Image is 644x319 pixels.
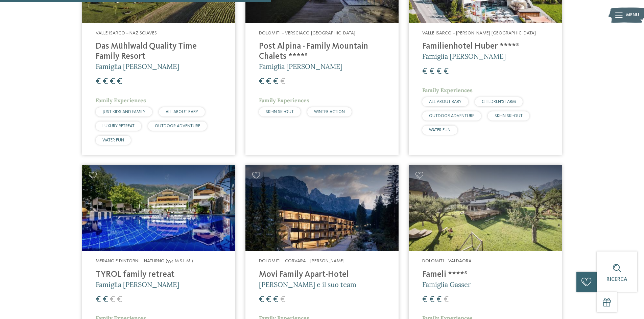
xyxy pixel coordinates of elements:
span: € [103,77,108,86]
span: ALL ABOUT BABY [166,110,198,114]
span: € [429,295,434,304]
span: Valle Isarco – [PERSON_NAME]-[GEOGRAPHIC_DATA] [422,31,536,35]
span: Ricerca [606,277,627,282]
span: WINTER ACTION [314,110,345,114]
span: € [259,77,264,86]
span: OUTDOOR ADVENTURE [155,124,200,128]
span: € [117,295,122,304]
span: Dolomiti – Valdaora [422,259,472,263]
span: Family Experiences [96,97,146,104]
span: € [259,295,264,304]
span: € [110,295,115,304]
span: € [96,77,101,86]
span: [PERSON_NAME] e il suo team [259,280,356,289]
span: Famiglia [PERSON_NAME] [96,62,179,71]
span: € [429,67,434,76]
span: € [422,67,427,76]
span: Valle Isarco – Naz-Sciaves [96,31,157,35]
span: € [110,77,115,86]
span: € [436,295,442,304]
span: € [117,77,122,86]
span: € [444,67,449,76]
span: SKI-IN SKI-OUT [266,110,294,114]
span: € [273,295,278,304]
span: JUST KIDS AND FAMILY [102,110,145,114]
span: LUXURY RETREAT [102,124,135,128]
span: Family Experiences [422,87,473,94]
span: Famiglia [PERSON_NAME] [422,52,506,60]
span: € [266,77,271,86]
span: CHILDREN’S FARM [482,100,516,104]
span: € [103,295,108,304]
h4: TYROL family retreat [96,270,222,280]
span: € [280,77,285,86]
span: SKI-IN SKI-OUT [495,114,523,118]
span: OUTDOOR ADVENTURE [429,114,474,118]
span: € [436,67,442,76]
span: Dolomiti – Versciaco-[GEOGRAPHIC_DATA] [259,31,355,35]
span: Family Experiences [259,97,309,104]
h4: Familienhotel Huber ****ˢ [422,42,548,52]
span: € [273,77,278,86]
img: Familien Wellness Residence Tyrol **** [82,165,235,251]
span: ALL ABOUT BABY [429,100,461,104]
span: Famiglia [PERSON_NAME] [259,62,342,71]
span: Merano e dintorni – Naturno (554 m s.l.m.) [96,259,193,263]
span: € [422,295,427,304]
span: € [266,295,271,304]
img: Cercate un hotel per famiglie? Qui troverete solo i migliori! [409,165,562,251]
span: € [444,295,449,304]
span: € [280,295,285,304]
span: WATER FUN [102,138,124,142]
h4: Das Mühlwald Quality Time Family Resort [96,42,222,62]
h4: Movi Family Apart-Hotel [259,270,385,280]
span: Famiglia Gasser [422,280,471,289]
span: Famiglia [PERSON_NAME] [96,280,179,289]
span: WATER FUN [429,128,451,132]
img: Cercate un hotel per famiglie? Qui troverete solo i migliori! [245,165,399,251]
h4: Post Alpina - Family Mountain Chalets ****ˢ [259,42,385,62]
span: € [96,295,101,304]
span: Dolomiti – Corvara – [PERSON_NAME] [259,259,344,263]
